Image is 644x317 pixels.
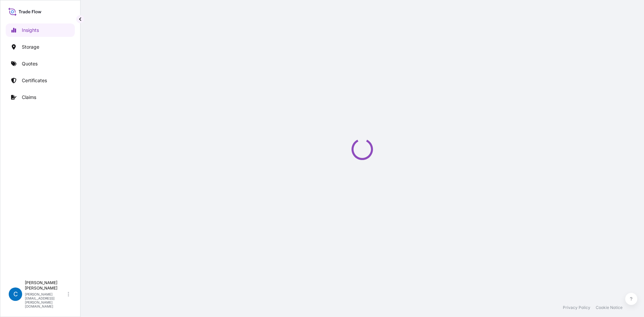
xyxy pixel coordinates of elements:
p: Insights [22,27,39,34]
p: [PERSON_NAME] [PERSON_NAME] [25,280,66,291]
a: Claims [6,91,75,104]
a: Quotes [6,57,75,70]
p: Storage [22,44,39,50]
p: Quotes [22,60,38,67]
a: Insights [6,23,75,37]
a: Privacy Policy [563,305,590,310]
a: Storage [6,40,75,54]
p: Claims [22,94,36,101]
a: Cookie Notice [596,305,623,310]
p: Certificates [22,77,47,84]
span: C [13,291,18,298]
p: [PERSON_NAME][EMAIL_ADDRESS][PERSON_NAME][DOMAIN_NAME] [25,292,66,308]
a: Certificates [6,74,75,87]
